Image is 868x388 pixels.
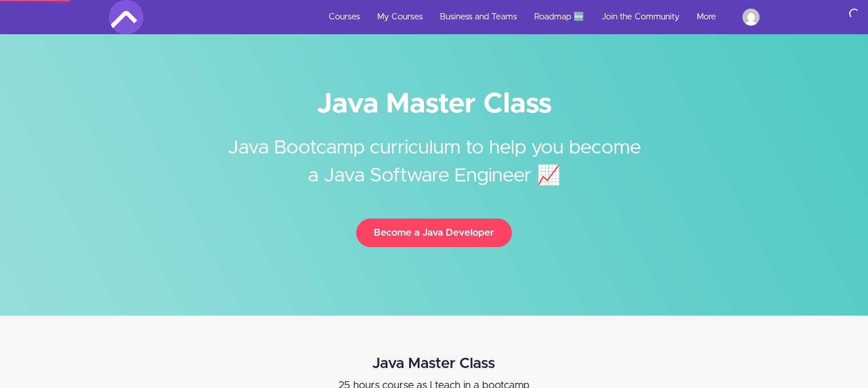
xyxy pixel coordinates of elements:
[742,9,760,26] img: haifachagwey@gmail.com
[109,91,760,117] h1: Java Master Class
[147,355,720,372] h2: Java Master Class
[220,117,648,190] h2: Java Bootcamp curriculum to help you become a Java Software Engineer 📈
[356,219,512,247] button: Become a Java Developer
